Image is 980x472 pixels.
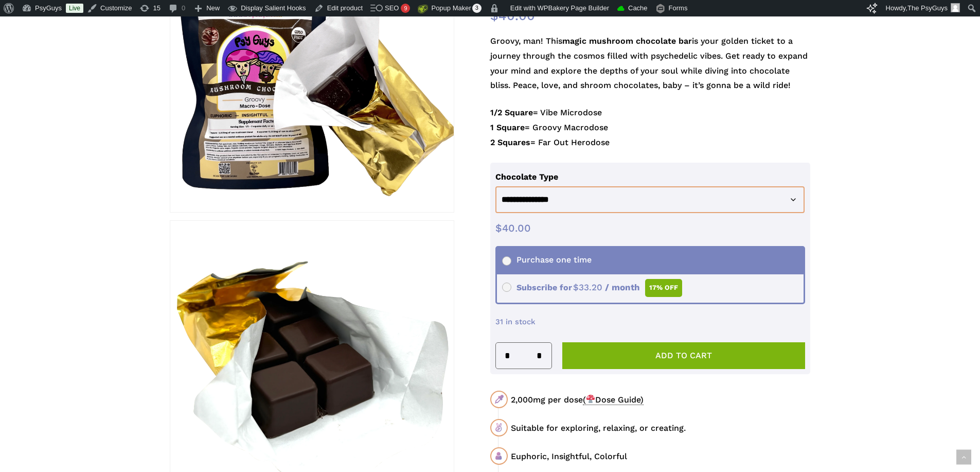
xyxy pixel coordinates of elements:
[562,36,692,46] strong: magic mushroom chocolate bar
[495,314,806,337] p: 31 in stock
[472,4,482,13] span: 3
[956,450,971,465] a: Back to top
[495,172,558,182] label: Chocolate Type
[490,123,525,132] strong: 1 Square
[586,395,595,403] img: 🍄
[490,106,811,162] p: = Vibe Microdose = Groovy Macrodose = Far Out Herodose
[573,282,602,292] span: 33.20
[401,4,410,13] div: 9
[583,395,644,405] span: ( Dose Guide)
[511,450,810,463] div: Euphoric, Insightful, Colorful
[495,222,502,234] span: $
[490,34,811,106] p: Groovy, man! This is your golden ticket to a journey through the cosmos filled with psychedelic v...
[490,108,533,117] strong: 1/2 Square
[511,422,810,434] div: Suitable for exploring, relaxing, or creating.
[605,282,640,292] span: / month
[562,342,806,369] button: Add to cart
[511,393,810,406] div: 2,000mg per dose
[495,222,531,234] bdi: 40.00
[573,282,579,292] span: $
[490,137,530,147] strong: 2 Squares
[502,283,683,292] span: Subscribe for
[513,343,533,369] input: Product quantity
[66,4,83,13] a: Live
[907,4,948,12] span: The PsyGuys
[502,255,592,265] span: Purchase one time
[951,3,960,12] img: Avatar photo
